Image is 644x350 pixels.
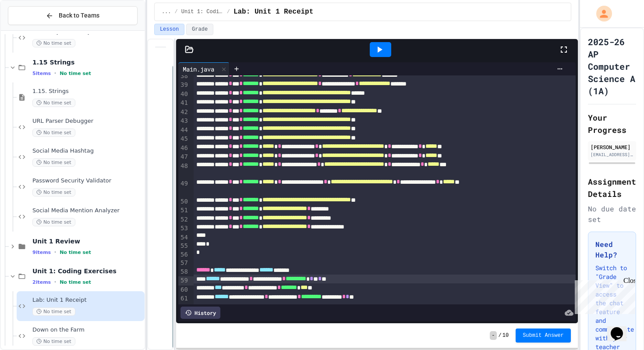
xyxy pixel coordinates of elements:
div: 53 [178,224,189,233]
div: 40 [178,90,189,99]
span: 5 items [32,71,51,76]
div: My Account [587,4,614,24]
span: ... [162,8,171,15]
span: Back to Teams [59,11,99,20]
span: No time set [32,39,75,47]
span: No time set [32,129,75,137]
h2: Your Progress [588,111,636,136]
div: 41 [178,99,189,107]
div: 42 [178,108,189,117]
span: • [54,70,56,77]
iframe: chat widget [607,315,635,341]
span: No time set [60,71,91,76]
span: 1.15. Strings [32,88,143,95]
span: / [227,8,230,15]
span: No time set [32,158,75,167]
div: No due date set [588,204,636,225]
button: Back to Teams [8,6,138,25]
h2: Assignment Details [588,175,636,200]
div: 48 [178,162,189,179]
div: 58 [178,268,189,276]
span: • [54,249,56,256]
span: Lab: Unit 1 Receipt [32,296,143,304]
span: No time set [32,307,75,316]
div: History [180,307,220,319]
span: No time set [32,188,75,196]
button: Grade [186,24,213,35]
div: 38 [178,72,189,81]
div: Main.java [178,62,230,75]
div: 51 [178,206,189,215]
button: Submit Answer [516,329,571,343]
div: Chat with us now!Close [4,4,60,56]
span: Submit Answer [523,332,564,339]
div: 44 [178,126,189,135]
div: Main.java [178,64,219,74]
div: 49 [178,179,189,197]
div: 56 [178,250,189,259]
span: - [490,331,496,340]
div: 55 [178,242,189,250]
div: 60 [178,286,189,294]
div: 57 [178,259,189,268]
h1: 2025-26 AP Computer Science A (1A) [588,36,636,97]
iframe: chat widget [571,277,635,314]
span: URL Parser Debugger [32,118,143,125]
span: Social Media Mention Analyzer [32,207,143,214]
span: 10 [502,332,509,339]
div: 50 [178,197,189,206]
span: No time set [32,337,75,346]
span: 9 items [32,250,51,255]
div: 46 [178,144,189,153]
span: Unit 1: Coding Exercises [181,8,223,15]
h3: Need Help? [595,239,629,260]
span: No time set [32,218,75,226]
div: 43 [178,117,189,125]
div: [EMAIL_ADDRESS][DOMAIN_NAME] [591,151,633,158]
div: 47 [178,153,189,161]
span: Down on the Farm [32,326,143,334]
button: Lesson [154,24,184,35]
span: Social Media Hashtag [32,147,143,155]
div: 45 [178,135,189,143]
span: No time set [60,250,91,255]
span: Unit 1 Review [32,237,143,245]
span: • [54,279,56,286]
span: 2 items [32,279,51,285]
span: 1.15 Strings [32,58,143,66]
div: 54 [178,233,189,242]
span: Password Security Validator [32,177,143,185]
div: 59 [178,276,189,285]
div: 39 [178,81,189,89]
div: 52 [178,215,189,224]
span: / [499,332,502,339]
span: / [174,8,177,15]
div: 61 [178,294,189,303]
span: No time set [60,279,91,285]
span: Unit 1: Coding Exercises [32,267,143,275]
div: [PERSON_NAME] [591,143,633,151]
span: Lab: Unit 1 Receipt [234,7,313,17]
span: No time set [32,99,75,107]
